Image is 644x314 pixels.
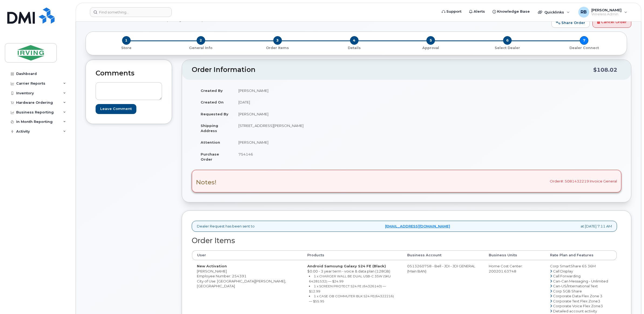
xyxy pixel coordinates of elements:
[469,45,546,50] a: 6 Select Dealer
[234,108,403,120] td: [PERSON_NAME]
[484,250,545,260] th: Business Units
[238,152,253,156] span: 754146
[545,250,617,260] th: Rate Plan and Features
[302,250,403,260] th: Products
[309,274,391,283] small: 1 x CHARGER WALL BE DUAL USB-C 35W (SKU 64281532) — $24.99
[553,269,573,273] span: Call Display
[239,45,316,50] a: 3 Order Items
[553,304,603,308] span: Corporate Voice Flex Zone3
[591,8,622,12] span: [PERSON_NAME]
[489,6,534,17] a: Knowledge Base
[201,100,224,104] strong: Created On
[465,6,489,17] a: Alerts
[196,179,217,186] h3: Notes!
[553,279,608,283] span: Can-Can Messaging - Unlimited
[426,36,435,45] span: 5
[350,36,359,45] span: 4
[165,46,237,50] p: General Info
[197,36,205,45] span: 2
[197,274,247,278] span: Employee Number: 254391
[192,170,621,192] div: Order#: 5081432219 Invoice General
[96,104,136,114] input: Leave Comment
[234,96,403,108] td: [DATE]
[385,224,450,229] a: [EMAIL_ADDRESS][DOMAIN_NAME]
[575,7,631,18] div: Roberts, Brad
[201,88,223,93] strong: Created By
[90,7,172,17] input: Find something...
[497,9,530,14] span: Knowledge Base
[553,274,581,278] span: Call Forwarding
[273,36,282,45] span: 3
[201,112,228,116] strong: Requested By
[438,6,465,17] a: Support
[446,9,461,14] span: Support
[553,289,582,293] span: Corp 5GB Share
[534,7,574,18] div: Quicklinks
[192,237,617,245] h2: Order Items
[192,250,302,260] th: User
[309,294,394,303] small: 1 x CASE OB COMMUTER BLK S24 FE(64322216) — $55.95
[544,10,564,14] span: Quicklinks
[581,9,587,15] span: RB
[90,45,163,50] a: 1 Store
[553,294,602,298] span: Corporate Data Flex Zone 3
[553,299,600,303] span: Corporate Text Flex Zone3
[192,221,617,232] div: Dealer Request has been sent to at [DATE] 7:11 AM
[395,46,467,50] p: Approval
[489,264,541,274] div: Home Cost Center: 200201.63748
[553,284,598,288] span: Can-US/International Text
[402,250,484,260] th: Business Account
[201,140,220,144] strong: Attention
[163,45,239,50] a: 2 General Info
[92,46,160,50] p: Store
[318,46,390,50] p: Details
[553,309,597,313] span: Detailed account activity
[234,85,403,96] td: [PERSON_NAME]
[122,36,131,45] span: 1
[551,17,590,28] a: Share Order
[592,17,631,28] a: Cancel Order
[591,12,622,16] span: Wireless Admin
[96,70,162,77] h2: Comments
[503,36,512,45] span: 6
[192,66,593,74] h2: Order Information
[471,46,544,50] p: Select Dealer
[197,264,227,268] strong: New Activation
[201,123,218,133] strong: Shipping Address
[241,46,314,50] p: Order Items
[474,9,485,14] span: Alerts
[201,152,219,161] strong: Purchase Order
[316,45,393,50] a: 4 Details
[309,284,386,293] small: 1 x SCREEN PROTECT S24 FE (64326140) — $12.99
[86,13,549,23] h1: Order No.298184
[392,45,469,50] a: 5 Approval
[593,65,617,75] div: $108.02
[234,120,403,136] td: [STREET_ADDRESS][PERSON_NAME]
[234,136,403,148] td: [PERSON_NAME]
[307,264,386,268] strong: Android Samsung Galaxy S24 FE (Black)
